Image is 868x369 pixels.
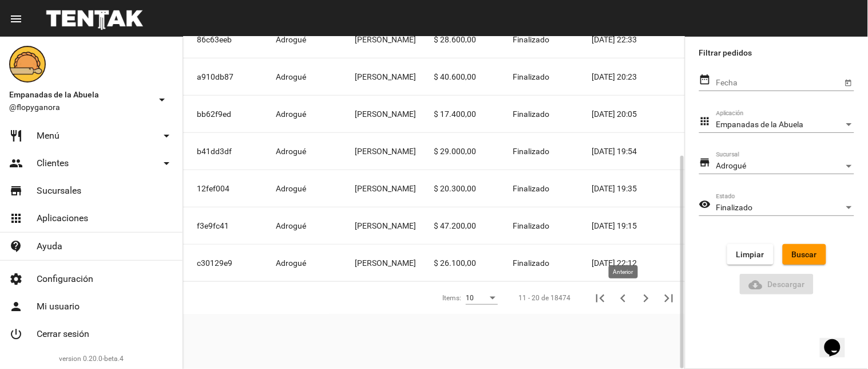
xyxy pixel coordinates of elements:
[434,170,513,207] mat-cell: $ 20.300,00
[276,257,306,269] span: Adrogué
[9,184,23,198] mat-icon: store
[9,12,23,26] mat-icon: menu
[434,96,513,132] mat-cell: $ 17.400,00
[716,203,753,212] span: Finalizado
[513,34,550,45] span: Finalizado
[37,241,62,252] span: Ayuda
[276,34,306,45] span: Adrogué
[183,58,276,95] mat-cell: a910db87
[355,207,434,244] mat-cell: [PERSON_NAME]
[155,93,169,107] mat-icon: arrow_drop_down
[513,71,550,83] span: Finalizado
[160,156,173,170] mat-icon: arrow_drop_down
[842,76,854,88] button: Open calendar
[592,207,685,244] mat-cell: [DATE] 19:15
[355,133,434,170] mat-cell: [PERSON_NAME]
[183,96,276,132] mat-cell: bb62f9ed
[9,353,173,364] div: version 0.20.0-beta.4
[434,21,513,58] mat-cell: $ 28.600,00
[9,272,23,286] mat-icon: settings
[749,278,763,292] mat-icon: Descargar Reporte
[513,220,550,231] span: Finalizado
[716,120,804,129] span: Empanadas de la Abuela
[592,96,685,132] mat-cell: [DATE] 20:05
[183,21,276,58] mat-cell: 86c63eeb
[160,129,173,143] mat-icon: arrow_drop_down
[37,185,81,197] span: Sucursales
[355,21,434,58] mat-cell: [PERSON_NAME]
[9,240,23,253] mat-icon: contact_support
[37,158,69,169] span: Clientes
[434,133,513,170] mat-cell: $ 29.000,00
[518,292,570,304] div: 11 - 20 de 18474
[699,115,711,128] mat-icon: apps
[355,245,434,281] mat-cell: [PERSON_NAME]
[589,286,612,309] button: Primera
[276,71,306,83] span: Adrogué
[434,245,513,281] mat-cell: $ 26.100,00
[434,58,513,95] mat-cell: $ 40.600,00
[37,301,80,312] span: Mi usuario
[37,328,89,340] span: Cerrar sesión
[276,146,306,157] span: Adrogué
[183,245,276,281] mat-cell: c30129e9
[9,300,23,313] mat-icon: person
[783,244,826,265] button: Buscar
[9,101,150,113] span: @flopyganora
[792,250,817,259] span: Buscar
[820,323,857,358] iframe: chat widget
[699,198,711,211] mat-icon: visibility
[635,286,657,309] button: Siguiente
[9,327,23,341] mat-icon: power_settings_new
[716,161,747,170] span: Adrogué
[183,133,276,170] mat-cell: b41dd3df
[9,88,150,101] span: Empanadas de la Abuela
[276,220,306,231] span: Adrogué
[276,108,306,120] span: Adrogué
[592,58,685,95] mat-cell: [DATE] 20:23
[513,108,550,120] span: Finalizado
[513,183,550,194] span: Finalizado
[716,120,854,129] mat-select: Aplicación
[183,170,276,207] mat-cell: 12fef004
[9,156,23,170] mat-icon: people
[716,78,842,88] input: Fecha
[355,96,434,132] mat-cell: [PERSON_NAME]
[592,21,685,58] mat-cell: [DATE] 22:33
[740,274,814,295] button: Descargar ReporteDescargar
[513,257,550,269] span: Finalizado
[37,130,60,142] span: Menú
[657,286,680,309] button: Última
[592,170,685,207] mat-cell: [DATE] 19:35
[9,129,23,143] mat-icon: restaurant
[276,183,306,194] span: Adrogué
[513,146,550,157] span: Finalizado
[9,46,46,83] img: f0136945-ed32-4f7c-91e3-a375bc4bb2c5.png
[699,46,854,60] label: Filtrar pedidos
[9,211,23,225] mat-icon: apps
[442,292,461,304] div: Items:
[727,244,774,265] button: Limpiar
[183,207,276,244] mat-cell: f3e9fc41
[355,58,434,95] mat-cell: [PERSON_NAME]
[466,294,474,302] span: 10
[434,207,513,244] mat-cell: $ 47.200,00
[592,133,685,170] mat-cell: [DATE] 19:54
[466,295,498,303] mat-select: Items:
[716,162,854,171] mat-select: Sucursal
[37,213,88,224] span: Aplicaciones
[699,73,711,87] mat-icon: date_range
[736,250,764,259] span: Limpiar
[699,156,711,170] mat-icon: store
[749,280,805,289] span: Descargar
[716,203,854,213] mat-select: Estado
[612,286,635,309] button: Anterior
[37,273,93,285] span: Configuración
[592,245,685,281] mat-cell: [DATE] 22:12
[355,170,434,207] mat-cell: [PERSON_NAME]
